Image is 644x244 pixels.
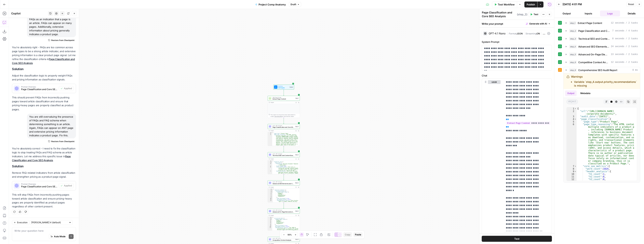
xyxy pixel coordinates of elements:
button: Inputs [578,10,599,16]
button: Applied [59,86,74,91]
span: LLM · GPT-4.1 Nano [273,238,294,239]
div: 8 [567,168,577,170]
div: Step 3 [295,154,299,156]
span: Page Classification and Core SEO Analysis [578,29,611,33]
div: 10 [268,198,273,199]
div: Step 6 [295,238,299,240]
div: 0 ms [563,73,640,182]
span: Prompt Changes [21,86,57,88]
span: Toggle code folding, rows 1 through 308 [574,107,576,110]
g: Edge from step_4 to step_5 [283,202,284,208]
button: Restore from Checkpoint [47,38,76,42]
span: Restore from Checkpoint [51,140,75,143]
div: Write your prompt [479,20,554,27]
label: System Prompt [482,40,552,44]
span: Prompt Changes [21,183,57,185]
p: Adjust the classification logic to properly weight FAQs and pricing information as classification... [12,74,76,82]
span: | [523,31,525,35]
span: Toggle code folding, rows 3 through 8 [271,219,272,220]
h2: Solution [12,165,76,168]
div: 3 [567,115,577,118]
span: Technical SEO and Content Quality Analysis [578,37,611,41]
span: object [566,99,578,104]
button: Execution [12,220,29,225]
div: Step 5 [295,210,299,212]
div: GPT-4.1 Nano [489,32,505,35]
div: 4 [268,163,272,165]
button: 8 seconds / 2 tasks [563,36,640,42]
span: 12 seconds / 2 tasks [611,21,638,25]
button: Output [557,10,577,16]
span: Publish [527,3,535,6]
li: Variable `step_4.output.priority_recommendations` is missing [574,80,637,88]
span: Comprehensive SEO Audit Report [578,68,617,72]
span: Workflow [278,85,288,87]
button: Logs [600,10,620,16]
div: LLM · GPT-4.1 NanoPage Classification and Core SEO AnalysisStep 2Output{ "page_type":"Product Pag... [268,124,300,146]
button: 12 seconds / 2 tasks [563,20,640,26]
span: LLM · GPT-4.1 Nano [273,125,294,126]
span: Advanced On-Page Elements Analysis [578,53,609,56]
button: 24 seconds / 2 tasks [563,44,640,50]
div: 13 [567,181,577,183]
p: You're absolutely correct - I need to fix the classification logic to stop treating FAQs and FAQ ... [12,147,76,162]
div: 6 [567,123,577,165]
span: Extract Page Content [273,98,294,100]
div: Inputs [289,86,293,88]
span: 7 seconds / 4 tasks [612,29,638,33]
span: Toggle code folding, rows 1 through 184 [271,188,273,190]
span: JSON [517,32,523,35]
span: Toggle code folding, rows 1 through 30 [271,132,272,133]
span: Toggle code folding, rows 7 through 32 [574,165,576,168]
span: | [540,31,545,35]
div: 3 [268,219,272,220]
span: step_6 [569,60,577,64]
span: Execution [17,221,28,224]
div: Output [270,214,294,216]
div: 5 [268,193,273,194]
span: 8 seconds / 2 tasks [612,37,638,40]
span: Toggle code folding, rows 4 through 9 [271,192,273,193]
button: Details [622,10,642,16]
div: LLM · GPT-4.1 NanoAdvanced SEO Elements and Competitive AnalysisStep 4Output{ "advanced_elements"... [268,180,300,202]
span: Competitive Context Analysis [578,60,609,64]
span: 55% [288,233,292,236]
span: Toggle code folding, rows 4 through 33 [574,118,576,120]
span: LLM · GPT-4.1 Nano [273,153,294,155]
span: | [507,31,509,35]
span: step_5 [569,53,577,56]
div: You are still overvaluing the presence of FAQs and FAQ schema when determining something is an ar... [27,114,76,138]
p: Remove FAQ-related indicators from article classification and strengthen pricing as a product pag... [12,171,76,179]
div: 11 [567,175,577,178]
span: LLM · GPT-4.1 Nano [273,209,294,211]
p: This will stop FAQs from incorrectly pushing pages toward article classification and ensure prici... [12,193,76,209]
div: 11 [268,199,273,200]
button: Restore from Checkpoint [47,139,76,144]
span: Page Classification and Core SEO Analysis (step_2) [21,185,57,188]
div: 4 [268,192,273,193]
div: 1 [268,132,272,133]
div: 7 [268,195,273,196]
button: user [488,80,501,84]
div: Output [270,158,294,160]
g: Edge from start to step_1 [283,90,284,96]
div: 6 [268,167,272,171]
button: 12 seconds / 2 tasks [563,59,640,65]
span: Toggle code folding, rows 1 through 44 [271,217,272,218]
span: Draft [291,3,296,6]
p: You're absolutely right - FAQs are too common across page types to be a strong article indicator,... [12,45,76,65]
div: 7 [268,223,272,224]
h2: Solution [12,67,76,71]
span: Restore from Checkpoint [51,39,75,42]
span: Page Classification and Core SEO Analysis [273,126,294,128]
span: Competitive Context Analysis [273,239,294,241]
div: 7 [567,165,577,168]
div: 2 [567,110,577,115]
span: LLM · GPT-4.1 Nano [273,181,294,183]
div: 12 [268,200,273,209]
div: 3 [268,162,272,163]
div: LLM · GPT-4.1 NanoAdvanced On-Page Elements AnalysisStep 5Output{ "structured_data":{ "schema_typ... [268,209,300,231]
g: Edge from step_2 to step_3 [283,146,284,152]
button: 7 seconds / 4 tasks [563,28,640,34]
button: Metadata [578,90,593,96]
